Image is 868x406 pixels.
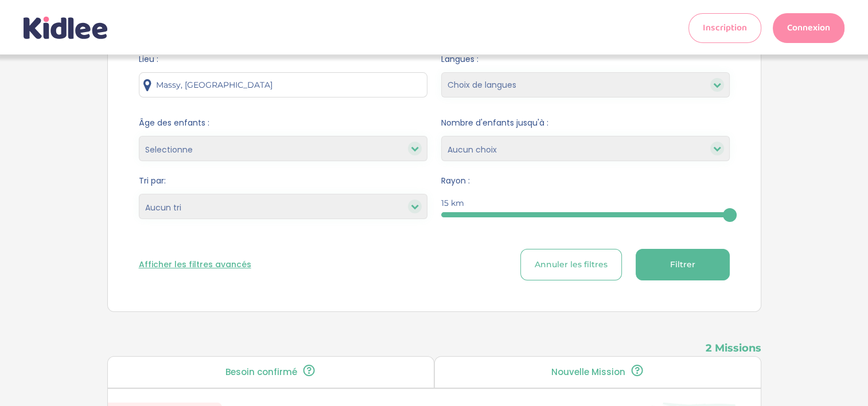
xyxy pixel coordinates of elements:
[139,72,427,97] input: Ville ou code postale
[441,53,730,65] span: Langues :
[139,53,427,65] span: Lieu :
[706,329,761,356] span: 2 Missions
[670,259,695,271] span: Filtrer
[688,13,761,43] a: Inscription
[139,175,427,187] span: Tri par:
[773,13,844,43] a: Connexion
[535,259,608,271] span: Annuler les filtres
[441,117,730,129] span: Nombre d'enfants jusqu'à :
[139,259,251,271] button: Afficher les filtres avancés
[520,249,622,280] button: Annuler les filtres
[225,368,297,377] p: Besoin confirmé
[551,368,625,377] p: Nouvelle Mission
[139,117,427,129] span: Âge des enfants :
[441,197,464,209] span: 15 km
[441,175,730,187] span: Rayon :
[636,249,730,280] button: Filtrer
